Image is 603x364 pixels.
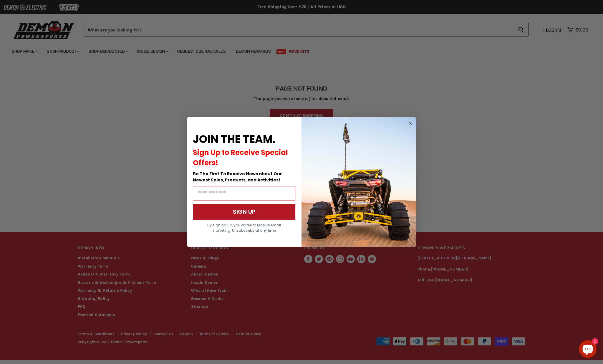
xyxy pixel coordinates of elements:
[207,223,281,233] span: By signing up, you agree to receive email marketing. Unsubscribe at any time.
[577,340,598,359] inbox-online-store-chat: Shopify online store chat
[193,204,295,220] button: SIGN UP
[301,117,416,247] img: a9095488-b6e7-41ba-879d-588abfab540b.jpeg
[407,120,414,127] button: Close dialog
[193,186,295,201] input: Email Address
[193,148,288,168] span: Sign Up to Receive Special Offers!
[193,132,275,147] span: JOIN THE TEAM.
[193,171,282,183] span: Be The First To Receive News about Our Newest Sales, Products, and Activities!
